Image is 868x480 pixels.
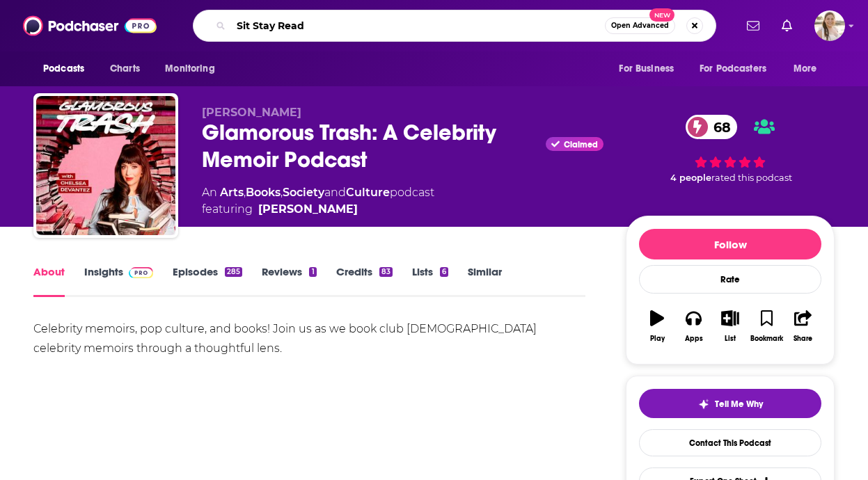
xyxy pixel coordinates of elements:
span: Monitoring [165,59,214,79]
a: Chelsea Devantez [258,201,358,218]
button: Show profile menu [814,10,845,41]
div: 1 [309,267,316,277]
div: 285 [225,267,242,277]
span: Tell Me Why [715,399,763,410]
a: Similar [468,265,502,297]
input: Search podcasts, credits, & more... [231,15,605,37]
a: Society [283,186,324,199]
img: Podchaser - Follow, Share and Rate Podcasts [23,13,157,39]
div: Apps [685,335,703,343]
a: Episodes285 [173,265,242,297]
div: List [725,335,736,343]
div: Play [650,335,665,343]
button: List [712,301,748,351]
a: 68 [686,115,738,139]
button: tell me why sparkleTell Me Why [639,389,821,418]
div: 83 [379,267,393,277]
span: Logged in as acquavie [814,10,845,41]
div: 6 [440,267,448,277]
button: open menu [784,56,835,82]
button: open menu [609,56,691,82]
button: open menu [155,56,232,82]
div: Bookmark [750,335,783,343]
a: Charts [101,56,148,82]
img: tell me why sparkle [698,399,709,410]
span: Open Advanced [611,22,669,29]
span: Claimed [564,141,598,148]
span: For Podcasters [700,59,766,79]
span: , [244,186,246,199]
span: rated this podcast [711,173,792,183]
img: Podchaser Pro [129,267,153,278]
span: featuring [202,201,434,218]
img: Glamorous Trash: A Celebrity Memoir Podcast [36,96,175,235]
a: Books [246,186,281,199]
a: Reviews1 [262,265,316,297]
a: Lists6 [412,265,448,297]
span: and [324,186,346,199]
a: Culture [346,186,390,199]
span: [PERSON_NAME] [202,106,301,119]
div: 68 4 peoplerated this podcast [626,106,835,193]
img: User Profile [814,10,845,41]
a: Credits83 [336,265,393,297]
a: InsightsPodchaser Pro [84,265,153,297]
a: Arts [220,186,244,199]
span: 68 [700,115,738,139]
span: More [794,59,817,79]
span: Charts [110,59,140,79]
button: Share [785,301,821,351]
a: Contact This Podcast [639,429,821,456]
div: Share [794,335,812,343]
div: Rate [639,265,821,294]
span: 4 people [670,173,711,183]
button: Apps [675,301,711,351]
button: open menu [691,56,787,82]
div: An podcast [202,184,434,218]
a: About [33,265,65,297]
button: Play [639,301,675,351]
span: New [649,8,674,22]
span: , [281,186,283,199]
div: Celebrity memoirs, pop culture, and books! Join us as we book club [DEMOGRAPHIC_DATA] celebrity m... [33,319,585,358]
button: open menu [33,56,102,82]
button: Open AdvancedNew [605,17,675,34]
a: Show notifications dropdown [776,14,798,38]
div: Search podcasts, credits, & more... [193,10,716,42]
a: Show notifications dropdown [741,14,765,38]
span: For Business [619,59,674,79]
button: Follow [639,229,821,259]
button: Bookmark [748,301,784,351]
span: Podcasts [43,59,84,79]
